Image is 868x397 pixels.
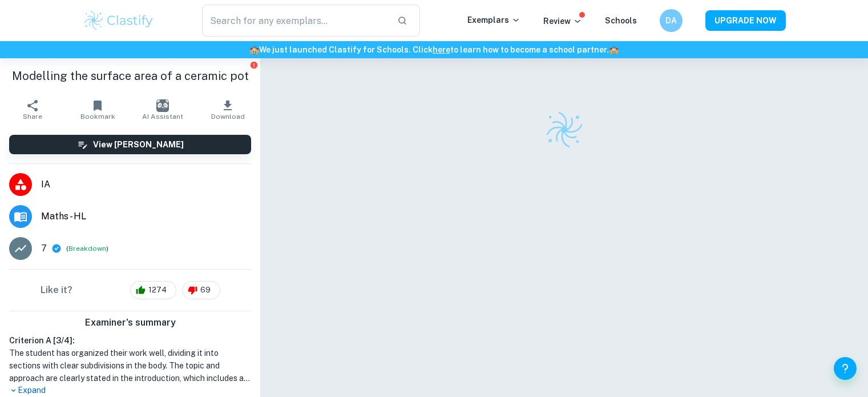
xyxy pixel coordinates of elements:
div: 69 [182,281,220,299]
span: 1274 [142,284,173,296]
span: IA [41,178,251,191]
button: Breakdown [68,243,106,254]
a: here [433,45,450,54]
h1: The student has organized their work well, dividing it into sections with clear subdivisions in t... [9,347,251,384]
span: Bookmark [80,113,115,121]
button: Download [195,94,260,126]
span: 69 [194,284,217,296]
span: 🏫 [609,45,619,54]
span: 🏫 [249,45,259,54]
p: Exemplars [467,14,520,26]
div: 1274 [130,281,176,299]
button: Help and Feedback [834,357,857,380]
button: DA [660,9,683,32]
span: Maths - HL [41,210,251,223]
p: Review [543,15,582,27]
p: 7 [41,242,47,255]
span: Share [23,113,42,121]
span: ( ) [66,243,108,254]
button: Report issue [249,61,258,69]
h6: We just launched Clastify for Schools. Click to learn how to become a school partner. [2,43,866,56]
h1: Modelling the surface area of a ceramic pot [9,67,251,85]
button: AI Assistant [130,94,195,126]
img: Clastify logo [83,9,155,32]
h6: Criterion A [ 3 / 4 ]: [9,334,251,347]
span: AI Assistant [142,113,183,121]
button: View [PERSON_NAME] [9,135,251,154]
input: Search for any exemplars... [202,5,389,37]
h6: Like it? [41,283,72,297]
h6: View [PERSON_NAME] [93,138,184,151]
span: Download [211,113,245,121]
button: UPGRADE NOW [705,10,786,31]
img: AI Assistant [156,99,169,112]
img: Clastify logo [544,110,584,150]
h6: Examiner's summary [5,316,256,330]
button: Bookmark [65,94,130,126]
h6: DA [664,14,677,27]
p: Expand [9,384,251,396]
a: Schools [605,16,637,25]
